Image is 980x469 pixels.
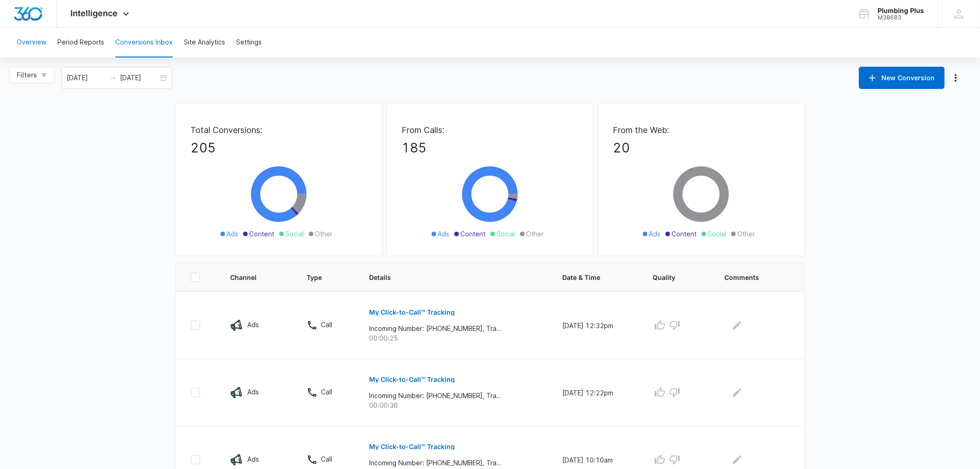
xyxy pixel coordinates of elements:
span: Ads [227,229,239,239]
button: Edit Comments [730,318,745,333]
p: 205 [190,138,367,158]
span: Type [307,273,333,282]
span: Details [369,273,527,282]
p: Call [321,320,332,330]
p: From the Web: [613,124,790,136]
div: account name [878,7,924,14]
span: Date & Time [562,273,617,282]
span: Other [315,229,333,239]
p: Incoming Number: [PHONE_NUMBER], Tracking Number: [PHONE_NUMBER], Ring To: [PHONE_NUMBER], Caller... [369,458,504,468]
button: Conversions Inbox [115,28,173,57]
button: My Click-to-Call™ Tracking [369,368,455,391]
button: New Conversion [859,67,945,89]
p: Call [321,454,332,464]
div: account id [878,14,924,21]
span: Quality [653,273,689,282]
p: 00:00:36 [369,400,540,410]
p: Call [321,387,332,397]
span: Social [708,229,727,239]
p: Incoming Number: [PHONE_NUMBER], Tracking Number: [PHONE_NUMBER], Ring To: [PHONE_NUMBER], Caller... [369,391,504,400]
p: 20 [613,138,790,158]
span: Content [250,229,275,239]
button: Period Reports [57,28,104,57]
p: Ads [248,454,259,464]
button: Settings [236,28,262,57]
p: My Click-to-Call™ Tracking [369,376,455,383]
input: End date [120,73,158,83]
p: Ads [248,387,259,397]
p: From Calls: [402,124,578,136]
button: Edit Comments [730,385,745,400]
span: Intelligence [71,8,118,18]
button: Edit Comments [730,452,745,467]
button: My Click-to-Call™ Tracking [369,301,455,323]
span: Other [527,229,544,239]
span: Content [461,229,486,239]
p: 185 [402,138,578,158]
span: Social [286,229,304,239]
span: Channel [231,273,271,282]
span: to [109,74,116,82]
p: Incoming Number: [PHONE_NUMBER], Tracking Number: [PHONE_NUMBER], Ring To: [PHONE_NUMBER], Caller... [369,323,504,333]
p: 00:00:25 [369,333,540,343]
td: [DATE] 12:32pm [551,292,641,359]
span: Ads [438,229,450,239]
span: Filters [17,70,37,80]
button: Manage Numbers [949,70,963,85]
p: My Click-to-Call™ Tracking [369,444,455,450]
p: Total Conversions: [190,124,367,136]
span: Other [738,229,755,239]
button: Filters [9,67,55,83]
span: Social [497,229,515,239]
span: Comments [724,273,776,282]
span: swap-right [109,74,116,82]
button: My Click-to-Call™ Tracking [369,436,455,458]
p: My Click-to-Call™ Tracking [369,309,455,316]
p: Ads [248,320,259,330]
button: Site Analytics [184,28,225,57]
td: [DATE] 12:22pm [551,359,641,426]
button: Overview [17,28,46,57]
input: Start date [67,73,105,83]
span: Ads [649,229,661,239]
span: Content [672,229,697,239]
